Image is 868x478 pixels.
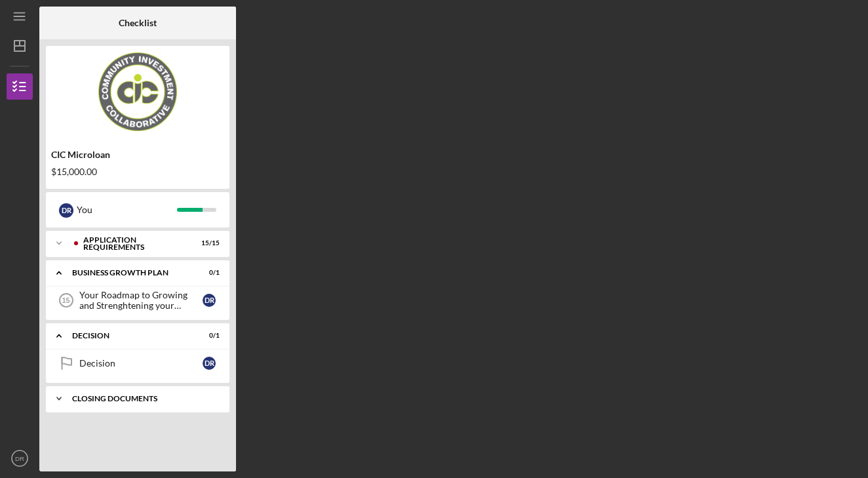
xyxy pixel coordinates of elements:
[77,199,177,221] div: You
[119,18,157,28] b: Checklist
[72,395,213,403] div: CLOSING DOCUMENTS
[7,445,33,471] button: DR
[72,269,187,277] div: Business Growth Plan
[203,357,216,370] div: D R
[196,269,220,277] div: 0 / 1
[79,358,203,368] div: Decision
[46,52,229,131] img: Product logo
[72,332,187,340] div: Decision
[79,290,203,311] div: Your Roadmap to Growing and Strenghtening your Business
[59,203,73,218] div: D R
[52,350,223,376] a: DecisionDR
[51,167,224,177] div: $15,000.00
[196,239,220,247] div: 15 / 15
[196,332,220,340] div: 0 / 1
[62,296,69,304] tspan: 15
[15,455,24,462] text: DR
[83,236,187,251] div: APPLICATION REQUIREMENTS
[51,149,224,160] div: CIC Microloan
[52,287,223,313] a: 15Your Roadmap to Growing and Strenghtening your BusinessDR
[203,294,216,307] div: D R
